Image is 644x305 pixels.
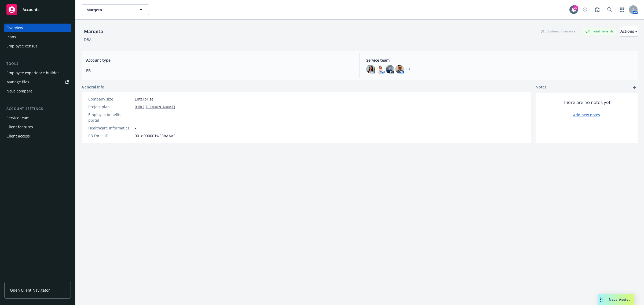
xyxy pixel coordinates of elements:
a: Employee census [4,42,71,50]
span: There are no notes yet [563,99,610,106]
a: Overview [4,24,71,32]
div: Manage files [6,78,29,86]
a: Accounts [4,2,71,17]
a: Switch app [617,4,627,15]
a: Service team [4,114,71,122]
a: Start snowing [580,4,590,15]
a: Report a Bug [592,4,603,15]
div: EB Force ID [88,133,133,139]
div: Employee experience builder [6,69,59,77]
button: Marqeta [82,4,149,15]
span: Open Client Navigator [10,287,50,293]
a: [URL][DOMAIN_NAME] [135,104,175,110]
a: add [631,84,638,91]
span: Account type [86,57,353,63]
span: - [135,115,136,120]
button: Actions [620,26,638,37]
span: Accounts [23,8,39,12]
a: Nova compare [4,87,71,95]
img: photo [395,65,404,73]
span: Enterprise [135,96,153,102]
span: 001d000001wE3bAAAS [135,133,175,139]
a: Manage files [4,78,71,86]
a: Plans [4,33,71,41]
div: 29 [573,5,578,10]
div: DBA: - [84,37,94,42]
div: Account settings [4,106,71,111]
a: Search [604,4,615,15]
img: photo [386,65,394,73]
span: EB [86,68,353,73]
div: Total Rewards [583,28,616,35]
span: Marqeta [86,7,133,13]
div: Business Insurance [539,28,578,35]
img: photo [376,65,385,73]
div: Drag to move [598,294,605,305]
div: Service team [6,114,30,122]
span: Service team [366,57,633,63]
a: Client features [4,123,71,131]
div: Overview [6,24,23,32]
div: Employee census [6,42,38,50]
a: Add new notes [573,112,600,118]
div: Marqeta [82,28,105,35]
div: Client features [6,123,33,131]
img: photo [366,65,375,73]
span: - [135,125,136,131]
a: +3 [406,68,410,71]
span: Notes [536,84,547,91]
a: Employee experience builder [4,69,71,77]
div: Healthcare Informatics [88,125,133,131]
button: Nova Assist [598,294,634,305]
div: Company size [88,96,133,102]
div: Plans [6,33,16,41]
span: General info [82,84,104,90]
div: Employee benefits portal [88,112,133,123]
div: Nova compare [6,87,32,95]
span: Nova Assist [609,297,630,302]
div: Tools [4,61,71,66]
div: Project plan [88,104,133,110]
a: Client access [4,132,71,140]
div: Client access [6,132,30,140]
